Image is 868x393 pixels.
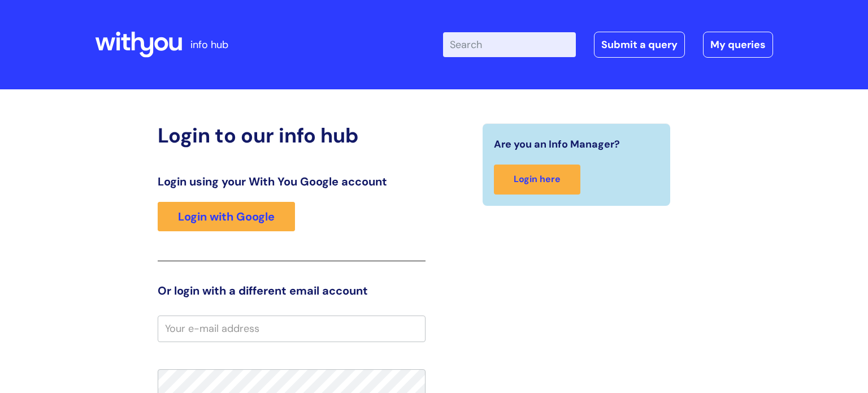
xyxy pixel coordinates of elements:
a: Login here [494,165,580,195]
h3: Login using your With You Google account [158,175,426,188]
input: Search [443,32,576,57]
h2: Login to our info hub [158,123,426,148]
input: Your e-mail address [158,316,426,342]
a: Submit a query [594,32,685,58]
h3: Or login with a different email account [158,284,426,297]
span: Are you an Info Manager? [494,135,620,153]
p: info hub [190,36,228,54]
a: Login with Google [158,202,295,231]
a: My queries [703,32,773,58]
